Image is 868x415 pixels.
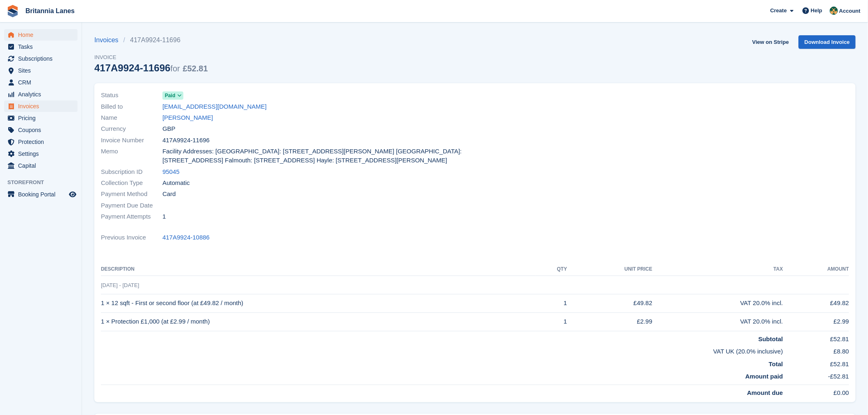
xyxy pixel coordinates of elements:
td: £2.99 [783,312,849,331]
span: Automatic [162,178,190,188]
a: menu [4,160,78,171]
strong: Amount paid [745,373,783,380]
a: 95045 [162,167,180,177]
span: Card [162,189,176,199]
span: Coupons [18,124,67,136]
span: Invoice [94,53,208,62]
td: 1 [536,312,567,331]
td: 1 × 12 sqft - First or second floor (at £49.82 / month) [101,294,536,312]
a: Preview store [68,189,78,199]
span: [DATE] - [DATE] [101,282,139,288]
span: Sites [18,65,67,76]
span: Paid [165,92,175,99]
img: stora-icon-8386f47178a22dfd0bd8f6a31ec36ba5ce8667c1dd55bd0f319d3a0aa187defe.svg [7,5,19,17]
td: 1 [536,294,567,312]
span: Subscription ID [101,167,162,177]
span: Booking Portal [18,189,67,200]
th: Description [101,263,536,276]
nav: breadcrumbs [94,35,208,45]
span: Invoice Number [101,136,162,145]
img: Nathan Kellow [830,7,838,15]
span: Billed to [101,102,162,112]
span: Subscriptions [18,53,67,64]
a: menu [4,124,78,136]
td: £2.99 [567,312,653,331]
span: Create [770,7,787,15]
span: Pricing [18,112,67,124]
td: 1 × Protection £1,000 (at £2.99 / month) [101,312,536,331]
td: £8.80 [783,344,849,356]
span: Name [101,113,162,123]
a: menu [4,136,78,148]
div: VAT 20.0% incl. [653,317,783,326]
a: 417A9924-10886 [162,233,210,242]
span: Home [18,29,67,41]
a: menu [4,41,78,52]
a: Britannia Lanes [22,4,78,18]
span: Facility Addresses: [GEOGRAPHIC_DATA]: [STREET_ADDRESS][PERSON_NAME] [GEOGRAPHIC_DATA]: [STREET_A... [162,147,470,165]
th: Amount [783,263,849,276]
th: QTY [536,263,567,276]
a: menu [4,148,78,160]
span: Protection [18,136,67,148]
span: Payment Due Date [101,201,162,210]
span: Capital [18,160,67,171]
a: menu [4,77,78,88]
span: Account [839,7,861,15]
td: £52.81 [783,331,849,344]
span: 1 [162,212,166,221]
span: GBP [162,124,176,134]
a: [EMAIL_ADDRESS][DOMAIN_NAME] [162,102,267,112]
a: menu [4,29,78,41]
span: Currency [101,124,162,134]
a: menu [4,100,78,112]
a: [PERSON_NAME] [162,113,213,123]
td: £49.82 [567,294,653,312]
span: 417A9924-11696 [162,136,210,145]
span: Storefront [7,178,82,187]
div: VAT 20.0% incl. [653,299,783,308]
strong: Amount due [747,389,783,396]
span: Payment Method [101,189,162,199]
span: Analytics [18,89,67,100]
span: Status [101,91,162,100]
span: Previous Invoice [101,233,162,242]
a: View on Stripe [749,35,792,49]
td: -£52.81 [783,369,849,385]
span: £52.81 [183,64,208,73]
td: VAT UK (20.0% inclusive) [101,344,783,356]
a: Download Invoice [799,35,856,49]
span: Help [811,7,822,15]
a: menu [4,53,78,64]
div: 417A9924-11696 [94,62,208,73]
a: menu [4,112,78,124]
a: menu [4,189,78,200]
td: £52.81 [783,356,849,369]
td: £49.82 [783,294,849,312]
span: Settings [18,148,67,160]
th: Unit Price [567,263,653,276]
a: menu [4,65,78,76]
a: menu [4,89,78,100]
span: Collection Type [101,178,162,188]
strong: Subtotal [758,335,783,342]
span: Invoices [18,100,67,112]
a: Paid [162,91,183,100]
strong: Total [769,360,783,367]
span: Tasks [18,41,67,52]
span: Payment Attempts [101,212,162,221]
td: £0.00 [783,385,849,397]
span: CRM [18,77,67,88]
th: Tax [653,263,783,276]
span: Memo [101,147,162,165]
span: for [171,64,180,73]
a: Invoices [94,35,123,45]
